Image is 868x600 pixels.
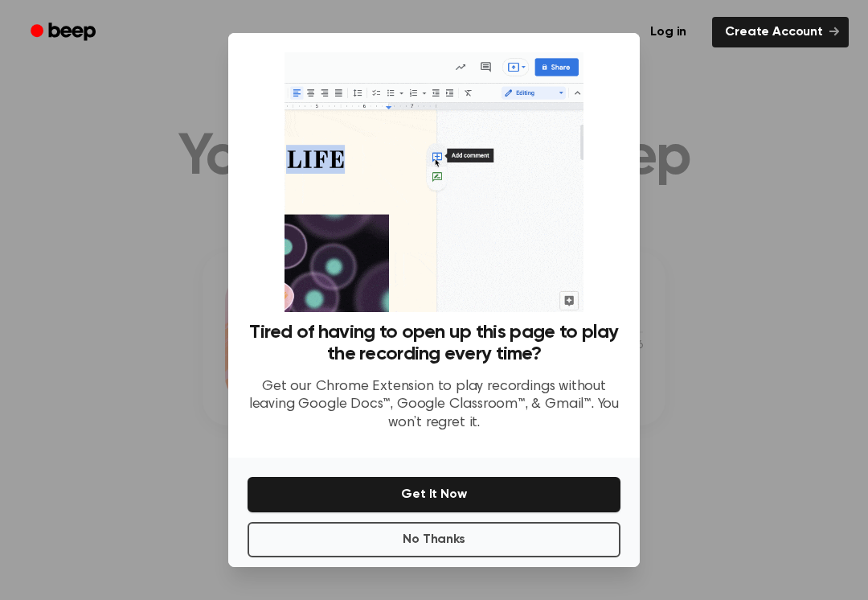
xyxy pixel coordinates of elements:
a: Beep [19,17,110,48]
a: Create Account [712,17,849,47]
button: No Thanks [248,522,620,557]
h3: Tired of having to open up this page to play the recording every time? [248,322,620,365]
button: Get It Now [248,477,620,512]
a: Log in [634,14,702,51]
img: Beep extension in action [285,52,583,312]
p: Get our Chrome Extension to play recordings without leaving Google Docs™, Google Classroom™, & Gm... [248,378,620,433]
